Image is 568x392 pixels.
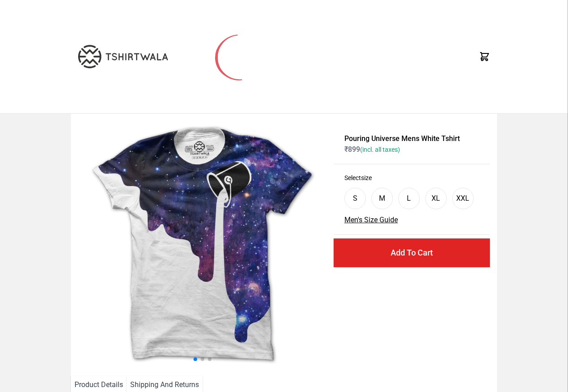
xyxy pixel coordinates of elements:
span: ₹ 899 [344,145,400,154]
span: (incl. all taxes) [360,146,400,153]
button: Men's Size Guide [344,215,398,225]
div: XXL [456,193,469,204]
img: TW-LOGO-400-104.png [78,45,168,68]
h1: Pouring Universe Mens White Tshirt [344,133,479,144]
div: S [353,193,357,204]
div: L [407,193,411,204]
h3: Select size [344,173,479,182]
div: M [379,193,385,204]
img: galaxy.jpg [78,121,326,369]
button: Add To Cart [334,238,490,267]
div: XL [432,193,440,204]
